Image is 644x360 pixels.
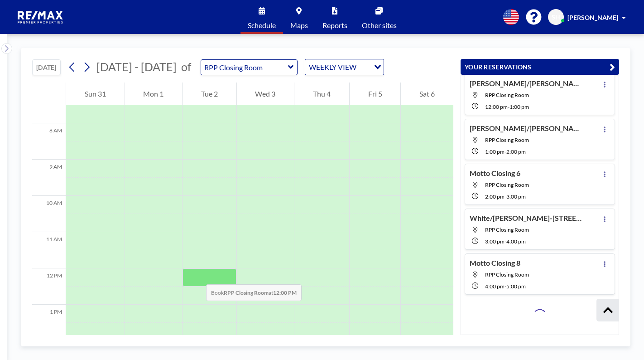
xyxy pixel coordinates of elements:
[485,181,529,188] span: RPP Closing Room
[505,193,506,200] span: -
[485,92,529,98] span: RPP Closing Room
[294,83,349,105] div: Thu 4
[485,148,505,155] span: 1:00 PM
[359,61,369,73] input: Search for option
[470,79,583,88] h4: [PERSON_NAME]/[PERSON_NAME] Custom Homes-[STREET_ADDRESS]-[PERSON_NAME]- Buyer Only
[14,8,67,26] img: organization-logo
[32,123,66,160] div: 8 AM
[290,22,308,29] span: Maps
[248,22,276,29] span: Schedule
[461,59,619,75] button: YOUR RESERVATIONS
[485,193,505,200] span: 2:00 PM
[32,160,66,196] div: 9 AM
[350,83,401,105] div: Fri 5
[224,289,269,296] b: RPP Closing Room
[485,283,505,290] span: 4:00 PM
[470,214,583,223] h4: White/[PERSON_NAME]-[STREET_ADDRESS] -No Agents Motto Mortgage closing
[470,124,583,133] h4: [PERSON_NAME]/[PERSON_NAME]-[STREET_ADDRESS][PERSON_NAME]
[470,169,520,178] h4: Motto Closing 6
[273,289,297,296] b: 12:00 PM
[485,103,508,110] span: 12:00 PM
[506,148,526,155] span: 2:00 PM
[32,305,66,341] div: 1 PM
[32,196,66,232] div: 10 AM
[485,226,529,233] span: RPP Closing Room
[552,13,560,21] span: SH
[485,271,529,278] span: RPP Closing Room
[505,148,506,155] span: -
[32,87,66,123] div: 7 AM
[362,22,397,29] span: Other sites
[237,83,294,105] div: Wed 3
[506,193,526,200] span: 3:00 PM
[183,83,236,105] div: Tue 2
[485,238,505,245] span: 3:00 PM
[506,283,526,290] span: 5:00 PM
[509,103,529,110] span: 1:00 PM
[66,83,125,105] div: Sun 31
[506,238,526,245] span: 4:00 PM
[125,83,183,105] div: Mon 1
[485,136,529,143] span: RPP Closing Room
[32,59,61,75] button: [DATE]
[206,284,302,301] span: Book at
[505,238,506,245] span: -
[181,60,191,74] span: of
[32,232,66,268] div: 11 AM
[201,60,288,75] input: RPP Closing Room
[96,60,177,73] span: [DATE] - [DATE]
[508,103,509,110] span: -
[470,258,520,268] h4: Motto Closing 8
[401,83,453,105] div: Sat 6
[322,22,347,29] span: Reports
[305,59,384,75] div: Search for option
[307,61,358,73] span: WEEKLY VIEW
[505,283,506,290] span: -
[567,14,618,21] span: [PERSON_NAME]
[32,268,66,305] div: 12 PM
